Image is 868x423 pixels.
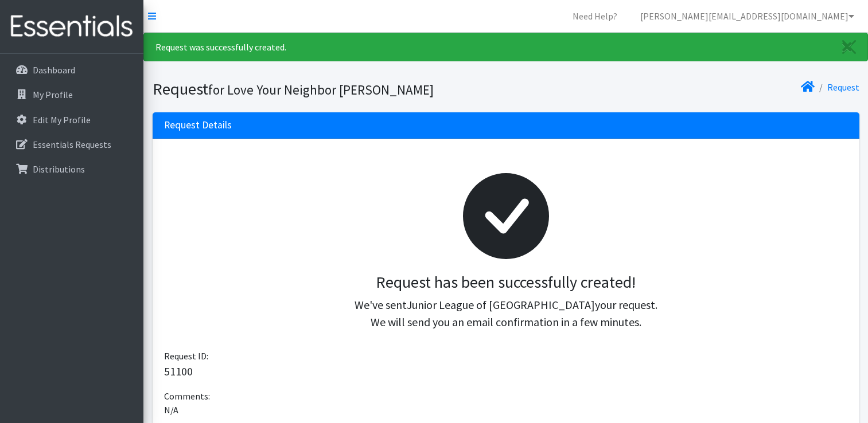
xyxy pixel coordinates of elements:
p: 51100 [164,363,848,380]
p: Dashboard [33,64,75,76]
span: Request ID: [164,350,208,362]
p: Edit My Profile [33,114,91,126]
a: Request [827,81,859,93]
a: Essentials Requests [5,133,139,156]
p: Essentials Requests [33,139,111,150]
a: My Profile [5,83,139,106]
span: Junior League of [GEOGRAPHIC_DATA] [407,297,595,312]
p: Distributions [33,163,85,175]
h1: Request [153,79,502,99]
p: N/A [164,403,848,417]
span: Comments: [164,390,210,402]
a: [PERSON_NAME][EMAIL_ADDRESS][DOMAIN_NAME] [631,5,863,28]
p: My Profile [33,89,73,100]
h3: Request has been successfully created! [173,273,839,292]
a: Distributions [5,158,139,181]
small: for Love Your Neighbor [PERSON_NAME] [208,81,434,98]
a: Need Help? [563,5,626,28]
a: Close [831,33,867,61]
div: Request was successfully created. [143,33,868,61]
h3: Request Details [164,119,232,131]
img: HumanEssentials [5,7,139,46]
a: Dashboard [5,58,139,81]
p: We've sent your request. We will send you an email confirmation in a few minutes. [173,296,839,331]
a: Edit My Profile [5,108,139,131]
